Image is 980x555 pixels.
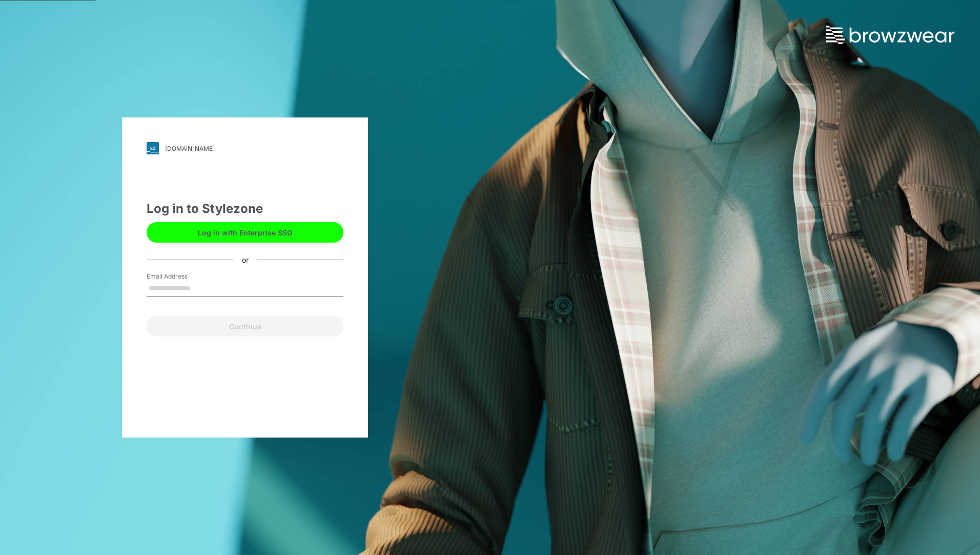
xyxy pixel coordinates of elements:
[826,26,954,44] img: browzwear-logo.73288ffb.svg
[147,142,159,154] img: svg+xml;base64,PHN2ZyB3aWR0aD0iMjgiIGhlaWdodD0iMjgiIHZpZXdCb3g9IjAgMCAyOCAyOCIgZmlsbD0ibm9uZSIgeG...
[165,145,215,152] div: [DOMAIN_NAME]
[147,222,343,243] button: Log in with Enterprise SSO
[147,200,343,218] div: Log in to Stylezone
[234,254,257,265] div: or
[147,142,343,154] a: [DOMAIN_NAME]
[147,272,218,281] label: Email Address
